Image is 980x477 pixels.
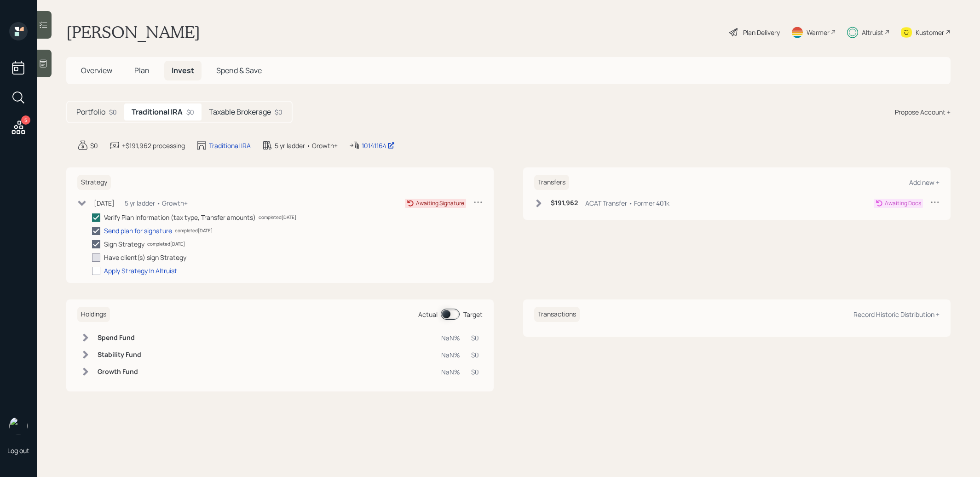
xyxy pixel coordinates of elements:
div: $0 [275,107,282,117]
div: Target [463,310,483,319]
h5: Portfolio [76,108,105,116]
div: $0 [471,333,479,343]
h6: Stability Fund [98,351,141,359]
h1: [PERSON_NAME] [66,22,200,42]
div: NaN% [441,333,460,343]
div: 5 yr ladder • Growth+ [125,198,188,208]
div: $0 [471,350,479,360]
div: Traditional IRA [209,141,251,150]
div: Warmer [807,28,830,37]
div: NaN% [441,350,460,360]
div: completed [DATE] [147,241,185,247]
div: completed [DATE] [259,214,296,221]
div: Plan Delivery [743,28,780,37]
h6: Spend Fund [98,334,141,342]
div: Awaiting Docs [885,199,921,207]
div: [DATE] [94,198,115,208]
div: completed [DATE] [175,227,213,234]
div: Kustomer [916,28,944,37]
div: 10141164 [362,141,395,150]
div: Awaiting Signature [416,199,464,207]
div: $0 [186,107,194,117]
div: $0 [90,141,98,150]
div: 5 yr ladder • Growth+ [275,141,338,150]
h6: Growth Fund [98,368,141,376]
div: +$191,962 processing [122,141,185,150]
div: Send plan for signature [104,226,172,236]
div: Record Historic Distribution + [853,310,940,319]
div: Sign Strategy [104,239,144,249]
h6: Transfers [534,175,569,190]
h5: Taxable Brokerage [209,108,271,116]
span: Invest [172,65,194,75]
div: 5 [21,115,30,125]
div: NaN% [441,367,460,377]
div: Propose Account + [895,107,951,117]
div: $0 [109,107,117,117]
span: Plan [134,65,150,75]
span: Overview [81,65,112,75]
div: Log out [7,446,29,455]
img: treva-nostdahl-headshot.png [9,417,28,435]
h6: Holdings [77,307,110,322]
div: Apply Strategy In Altruist [104,266,177,276]
div: ACAT Transfer • Former 401k [585,198,669,208]
div: Verify Plan Information (tax type, Transfer amounts) [104,213,256,222]
h6: Strategy [77,175,111,190]
h6: $191,962 [551,199,578,207]
span: Spend & Save [216,65,262,75]
div: Have client(s) sign Strategy [104,253,186,262]
h5: Traditional IRA [132,108,183,116]
div: Add new + [909,178,940,187]
div: Actual [418,310,438,319]
div: $0 [471,367,479,377]
h6: Transactions [534,307,580,322]
div: Altruist [862,28,883,37]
